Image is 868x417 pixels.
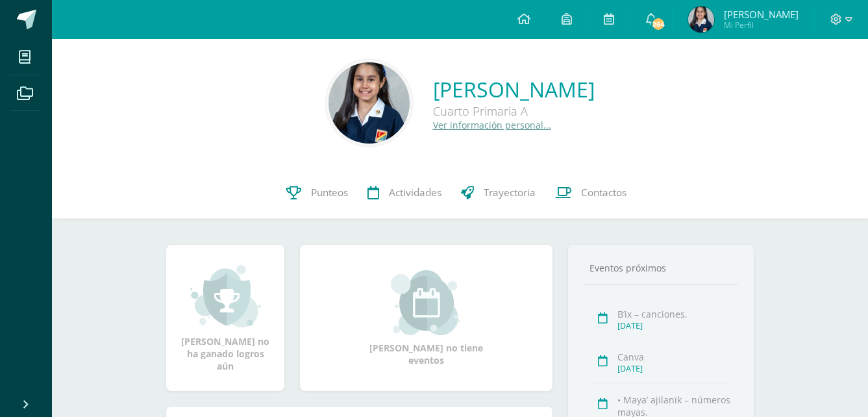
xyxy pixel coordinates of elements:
[724,8,799,21] span: [PERSON_NAME]
[617,351,734,363] div: Canva
[484,186,536,199] span: Trayectoria
[545,167,636,219] a: Contactos
[389,186,441,199] span: Actividades
[358,167,451,219] a: Actividades
[584,262,738,274] div: Eventos próximos
[311,186,348,199] span: Punteos
[617,308,734,320] div: B’ix – canciones.
[651,17,665,31] span: 264
[190,264,261,329] img: achievement_small.png
[433,119,551,131] a: Ver información personal...
[617,363,734,374] div: [DATE]
[329,62,410,144] img: 3a847e146cb47e5c8649547549ce05de.png
[451,167,545,219] a: Trayectoria
[433,103,595,119] div: Cuarto Primaria A
[277,167,358,219] a: Punteos
[362,270,491,366] div: [PERSON_NAME] no tiene eventos
[391,270,462,335] img: event_small.png
[617,320,734,331] div: [DATE]
[688,6,714,32] img: b16389c594ea0be4c0e96543ff263ad5.png
[433,75,595,103] a: [PERSON_NAME]
[724,19,799,31] span: Mi Perfil
[581,186,626,199] span: Contactos
[179,264,271,372] div: [PERSON_NAME] no ha ganado logros aún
